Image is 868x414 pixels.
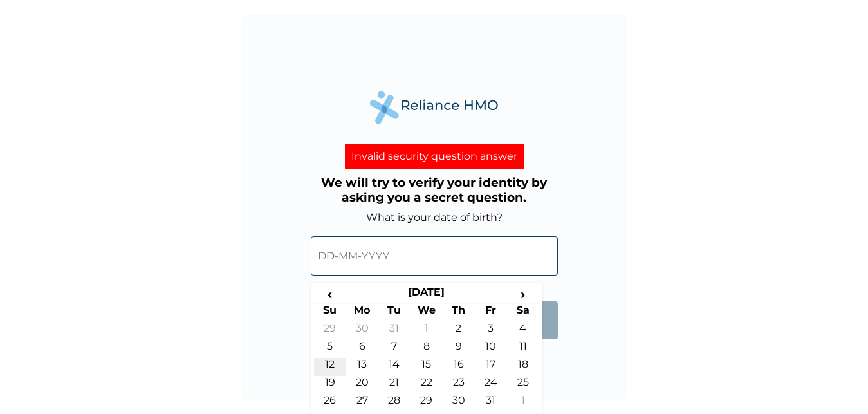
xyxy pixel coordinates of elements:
th: Tu [378,304,411,322]
td: 10 [475,340,507,358]
td: 14 [378,358,411,376]
td: 12 [314,358,346,376]
td: 4 [507,322,539,340]
td: 30 [346,322,378,340]
td: 8 [411,340,443,358]
td: 1 [507,394,539,412]
th: Sa [507,304,539,322]
td: 27 [346,394,378,412]
td: 24 [475,376,507,394]
td: 22 [411,376,443,394]
td: 11 [507,340,539,358]
td: 3 [475,322,507,340]
input: DD-MM-YYYY [311,236,558,276]
label: What is your date of birth? [366,211,503,223]
td: 29 [411,394,443,412]
td: 19 [314,376,346,394]
td: 13 [346,358,378,376]
td: 31 [378,322,411,340]
td: 9 [443,340,475,358]
td: 30 [443,394,475,412]
td: 25 [507,376,539,394]
td: 18 [507,358,539,376]
th: Th [443,304,475,322]
h3: We will try to verify your identity by asking you a secret question. [311,175,558,205]
td: 5 [314,340,346,358]
img: Reliance Health's Logo [370,91,499,124]
td: 6 [346,340,378,358]
td: 17 [475,358,507,376]
td: 21 [378,376,411,394]
td: 31 [475,394,507,412]
td: 16 [443,358,475,376]
td: 7 [378,340,411,358]
th: Su [314,304,346,322]
td: 15 [411,358,443,376]
th: Mo [346,304,378,322]
td: 26 [314,394,346,412]
th: [DATE] [346,286,507,304]
td: 29 [314,322,346,340]
td: 2 [443,322,475,340]
td: 28 [378,394,411,412]
span: ‹ [314,286,346,302]
th: We [411,304,443,322]
td: 23 [443,376,475,394]
td: 1 [411,322,443,340]
span: › [507,286,539,302]
td: 20 [346,376,378,394]
div: Invalid security question answer [345,144,524,169]
th: Fr [475,304,507,322]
